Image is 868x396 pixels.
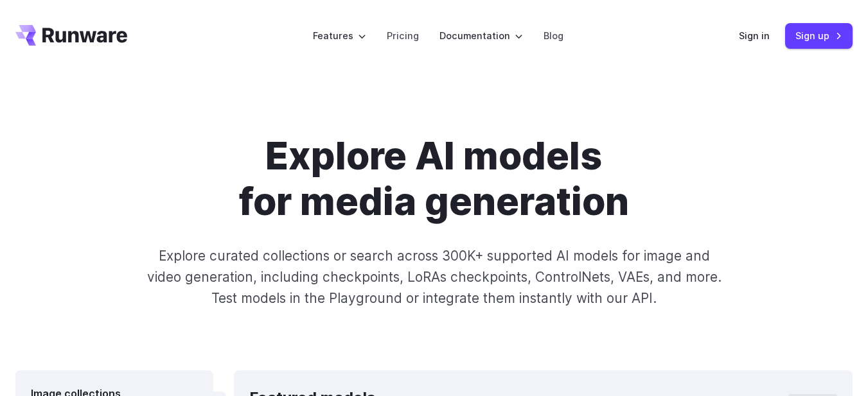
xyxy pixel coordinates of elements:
a: Blog [544,28,563,43]
a: Pricing [387,28,419,43]
label: Documentation [439,28,523,43]
label: Features [313,28,366,43]
h1: Explore AI models for media generation [99,133,768,225]
p: Explore curated collections or search across 300K+ supported AI models for image and video genera... [141,245,727,309]
a: Sign up [785,23,853,48]
a: Go to / [15,25,127,46]
a: Sign in [739,28,770,43]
